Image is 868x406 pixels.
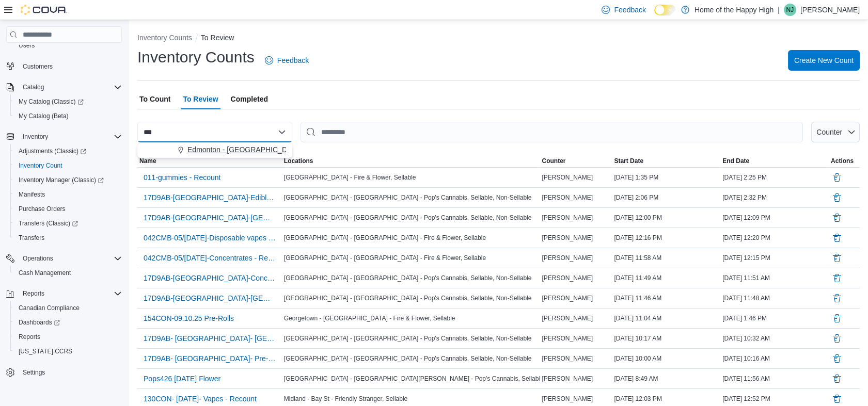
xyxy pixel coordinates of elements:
span: Dashboards [19,318,60,327]
span: Create New Count [794,55,854,66]
img: Cova [21,5,67,15]
button: Reports [19,287,49,300]
nav: Complex example [6,45,122,406]
button: Delete [831,191,843,204]
div: [GEOGRAPHIC_DATA] - [GEOGRAPHIC_DATA] - Pop's Cannabis, Sellable, Non-Sellable [282,292,540,304]
div: [GEOGRAPHIC_DATA] - [GEOGRAPHIC_DATA][PERSON_NAME] - Pop's Cannabis, Sellable [282,372,540,385]
a: Dashboards [10,315,126,330]
div: [DATE] 10:16 AM [720,352,829,365]
a: Canadian Compliance [14,302,84,314]
a: My Catalog (Beta) [14,110,73,122]
button: Pops426 [DATE] Flower [139,371,225,386]
span: Adjustments (Classic) [14,145,122,157]
div: Nissy John [784,4,796,16]
span: Pops426 [DATE] Flower [144,373,220,384]
button: Delete [831,292,843,304]
a: Transfers (Classic) [14,217,82,230]
div: [DATE] 12:15 PM [720,252,829,264]
nav: An example of EuiBreadcrumbs [137,33,860,45]
span: To Count [139,89,170,109]
button: Operations [2,251,126,266]
span: Completed [231,89,268,109]
span: 17D9AB-[GEOGRAPHIC_DATA]-[GEOGRAPHIC_DATA] - [GEOGRAPHIC_DATA] - [GEOGRAPHIC_DATA] - [GEOGRAPHIC_... [144,213,276,223]
span: [PERSON_NAME] [542,354,593,363]
span: Reports [19,287,122,300]
button: Delete [831,232,843,244]
span: Catalog [23,83,44,91]
span: [PERSON_NAME] [542,334,593,343]
div: [DATE] 1:35 PM [612,171,720,184]
button: Delete [831,393,843,405]
span: Canadian Compliance [14,302,122,314]
div: [DATE] 12:20 PM [720,232,829,244]
button: Name [137,155,282,167]
a: My Catalog (Classic) [10,94,126,109]
a: Inventory Manager (Classic) [14,174,108,186]
div: [DATE] 11:49 AM [612,272,720,284]
div: [GEOGRAPHIC_DATA] - [GEOGRAPHIC_DATA] - Pop's Cannabis, Sellable, Non-Sellable [282,272,540,284]
div: [DATE] 11:46 AM [612,292,720,304]
button: Manifests [10,187,126,202]
span: [PERSON_NAME] [542,395,593,403]
div: [DATE] 11:48 AM [720,292,829,304]
div: [DATE] 12:52 PM [720,393,829,405]
button: Delete [831,212,843,224]
span: Name [139,157,156,165]
span: Customers [19,60,122,73]
button: Inventory Counts [137,34,192,42]
button: Inventory [2,129,126,144]
input: Dark Mode [654,5,676,15]
span: Washington CCRS [14,345,122,358]
button: 17D9AB-[GEOGRAPHIC_DATA]-Concentrates - [GEOGRAPHIC_DATA] - [GEOGRAPHIC_DATA] - [GEOGRAPHIC_DATA] [139,270,280,286]
button: Customers [2,59,126,74]
span: Dashboards [14,316,122,329]
span: [US_STATE] CCRS [19,347,72,355]
p: | [778,4,780,16]
button: Create New Count [788,50,860,71]
span: 154CON-09.10.25 Pre-Rolls [144,313,234,323]
a: Manifests [14,188,49,201]
a: My Catalog (Classic) [14,95,88,108]
span: My Catalog (Classic) [19,98,84,106]
span: Operations [19,252,122,265]
a: Inventory Count [14,159,67,172]
button: [US_STATE] CCRS [10,344,126,359]
a: Inventory Manager (Classic) [10,173,126,187]
button: Purchase Orders [10,202,126,216]
button: Settings [2,365,126,380]
span: [PERSON_NAME] [542,214,593,222]
span: [PERSON_NAME] [542,173,593,182]
button: Counter [811,122,860,142]
span: 130CON- [DATE]- Vapes - Recount [144,394,257,404]
span: 17D9AB- [GEOGRAPHIC_DATA]- Pre-Rolls - [GEOGRAPHIC_DATA] - [GEOGRAPHIC_DATA] - Pop's Cannabis [144,353,276,364]
button: Inventory [19,131,52,143]
span: Purchase Orders [19,205,66,213]
span: 17D9AB-[GEOGRAPHIC_DATA]-[GEOGRAPHIC_DATA] - [GEOGRAPHIC_DATA] - [GEOGRAPHIC_DATA] - [GEOGRAPHIC_... [144,293,276,303]
span: Start Date [614,157,643,165]
span: My Catalog (Classic) [14,95,122,108]
input: This is a search bar. After typing your query, hit enter to filter the results lower in the page. [301,122,803,142]
span: Feedback [614,5,645,15]
button: Reports [10,330,126,344]
div: [DATE] 10:00 AM [612,352,720,365]
button: Start Date [612,155,720,167]
a: Transfers [14,232,49,244]
a: Cash Management [14,267,75,279]
button: Delete [831,252,843,264]
span: My Catalog (Beta) [14,110,122,122]
button: My Catalog (Beta) [10,109,126,123]
span: To Review [183,89,218,109]
span: 17D9AB-[GEOGRAPHIC_DATA]-Edibles - [GEOGRAPHIC_DATA] - [GEOGRAPHIC_DATA] - [GEOGRAPHIC_DATA] [144,192,276,203]
h1: Inventory Counts [137,47,255,68]
span: [PERSON_NAME] [542,234,593,242]
div: [GEOGRAPHIC_DATA] - [GEOGRAPHIC_DATA] - Pop's Cannabis, Sellable, Non-Sellable [282,332,540,345]
a: Adjustments (Classic) [10,144,126,158]
a: Transfers (Classic) [10,216,126,231]
button: 011-gummies - Recount [139,170,225,185]
button: Operations [19,252,57,265]
div: [DATE] 10:32 AM [720,332,829,345]
span: Manifests [14,188,122,201]
span: [PERSON_NAME] [542,193,593,202]
button: Reports [2,286,126,301]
